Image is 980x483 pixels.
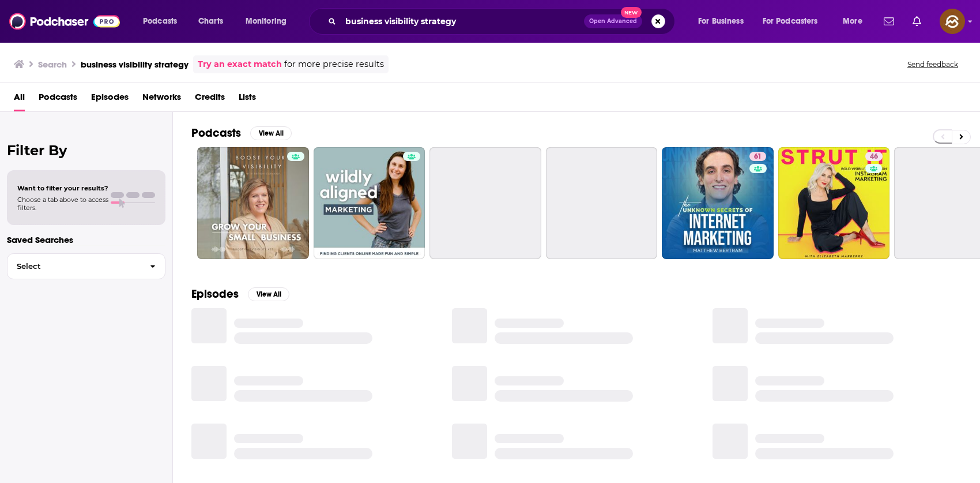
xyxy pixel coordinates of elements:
span: New [621,7,642,18]
span: For Business [698,13,744,29]
span: for more precise results [284,58,384,71]
a: Credits [195,88,225,111]
span: Podcasts [143,13,177,29]
a: Episodes [91,88,129,111]
a: EpisodesView All [191,287,289,301]
button: Send feedback [904,59,962,69]
h3: business visibility strategy [81,59,189,70]
a: Podcasts [39,88,77,111]
h2: Filter By [7,142,165,159]
button: View All [248,287,289,301]
input: Search podcasts, credits, & more... [341,12,584,31]
span: More [843,13,862,29]
button: open menu [135,12,192,31]
h3: Search [38,59,67,70]
button: open menu [690,12,758,31]
span: Select [7,263,141,270]
span: For Podcasters [763,13,818,29]
a: 61 [662,147,774,259]
span: 46 [870,151,878,163]
button: View All [250,126,292,140]
span: Choose a tab above to access filters. [17,196,108,212]
span: Logged in as hey85204 [940,9,965,34]
div: Search podcasts, credits, & more... [320,8,686,35]
span: Want to filter your results? [17,184,108,192]
img: Podchaser - Follow, Share and Rate Podcasts [9,10,120,32]
a: 61 [749,152,766,161]
a: All [14,88,25,111]
button: open menu [835,12,877,31]
a: Charts [191,12,230,31]
button: Select [7,253,165,279]
h2: Episodes [191,287,239,301]
p: Saved Searches [7,234,165,245]
a: Show notifications dropdown [879,12,899,31]
span: Charts [198,13,223,29]
a: 46 [778,147,890,259]
button: open menu [755,12,835,31]
span: Monitoring [246,13,287,29]
a: Show notifications dropdown [908,12,926,31]
button: Open AdvancedNew [584,14,642,28]
h2: Podcasts [191,126,241,140]
img: User Profile [940,9,965,34]
a: PodcastsView All [191,126,292,140]
button: Show profile menu [940,9,965,34]
span: 61 [754,151,762,163]
a: Networks [142,88,181,111]
a: 46 [865,152,883,161]
a: Lists [239,88,256,111]
button: open menu [238,12,301,31]
a: Try an exact match [198,58,282,71]
span: Open Advanced [589,18,637,24]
